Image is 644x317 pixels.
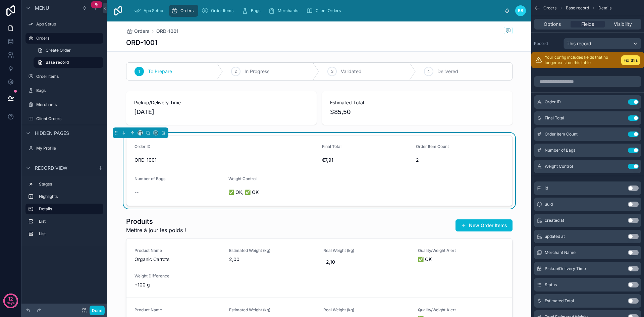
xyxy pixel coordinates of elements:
span: Estimated Total [545,298,574,304]
span: Visibility [614,21,632,28]
a: Client Orders [25,113,103,124]
span: Number of Bags [135,176,165,181]
label: Bags [36,88,102,93]
a: Order Items [25,71,103,82]
span: Client Orders [316,8,341,13]
label: Client Orders [36,116,102,121]
div: scrollable content [129,3,504,18]
span: This record [567,40,591,47]
div: scrollable content [21,176,107,246]
span: Order Items [211,8,233,13]
span: created at [545,218,564,223]
label: Order Items [36,74,102,79]
span: €7,91 [322,157,411,163]
span: App Setup [144,8,163,13]
p: days [7,298,15,308]
span: Merchants [278,8,298,13]
label: Details [39,206,98,212]
span: updated at [545,234,565,239]
a: Client Orders [304,5,345,17]
a: Merchants [266,5,303,17]
span: Record view [35,165,67,171]
p: Your config includes fields that no longer exist on this table [545,55,619,65]
a: ORD-1001 [156,28,178,35]
label: My Profile [36,146,102,151]
span: Final Total [545,115,564,121]
span: uuid [545,202,553,207]
label: Orders [36,36,99,41]
span: Details [598,5,611,11]
h1: ORD-1001 [126,38,157,47]
span: Options [544,21,561,28]
span: Order Item Count [545,131,578,137]
span: id [545,186,548,191]
label: Merchants [36,102,102,107]
label: List [39,231,101,236]
span: Base record [566,5,589,11]
a: Create Order [34,45,103,56]
span: Fields [581,21,594,28]
a: Orders [126,28,150,35]
span: Final Total [322,144,341,149]
a: Orders [25,33,103,44]
a: Order Items [200,5,238,17]
a: Bags [239,5,265,17]
span: Order Item Count [416,144,449,149]
button: Done [90,306,105,315]
a: My Profile [25,143,103,154]
span: Weight Control [545,164,573,169]
span: Bags [251,8,260,13]
span: Weight Control [228,176,257,181]
label: Record [534,41,561,46]
a: Orders [169,5,198,17]
span: Base record [46,60,69,65]
span: Create Order [46,48,71,53]
label: App Setup [36,21,102,27]
span: -- [135,189,139,196]
p: 12 [8,296,13,302]
span: BB [518,8,523,13]
span: 2 [416,157,504,163]
span: Order ID [135,144,151,149]
button: This record [563,38,641,49]
span: Order ID [545,99,561,105]
span: Orders [180,8,194,13]
span: Orders [134,28,150,35]
a: Bags [25,85,103,96]
label: Highlights [39,194,101,199]
label: Stages [39,181,101,187]
span: Merchant Name [545,250,576,255]
span: Menu [35,5,49,11]
a: App Setup [132,5,168,17]
a: Merchants [25,99,103,110]
a: Base record [34,57,103,68]
label: List [39,219,101,224]
span: ✅ OK, ✅ OK [228,189,317,196]
span: ORD-1001 [135,157,317,163]
img: App logo [113,5,123,16]
button: Fix this [621,55,640,65]
span: Pickup/Delivery Time [545,266,586,271]
a: App Setup [25,19,103,30]
span: Number of Bags [545,148,575,153]
span: Hidden pages [35,130,69,137]
span: Status [545,282,557,287]
span: Orders [543,5,556,11]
